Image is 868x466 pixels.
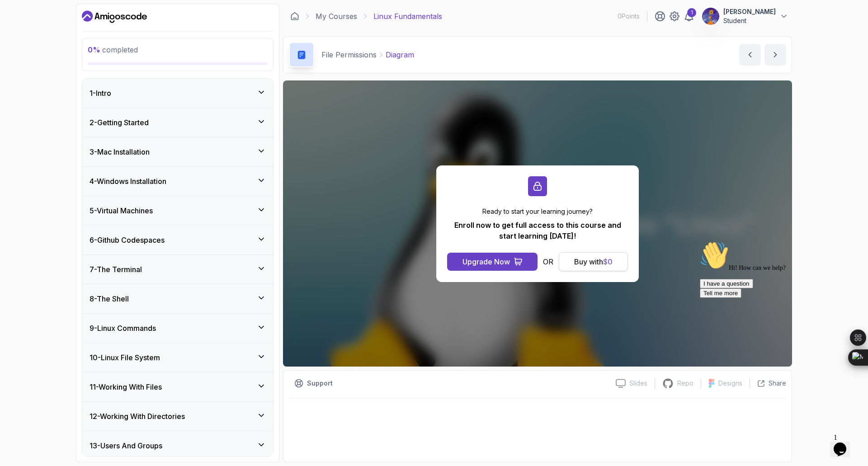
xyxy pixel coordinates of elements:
[82,79,273,108] button: 1-Intro
[696,237,859,425] iframe: chat widget
[574,256,613,267] div: Buy with
[88,45,100,54] span: 0 %
[4,42,57,51] button: I have a question
[447,220,628,241] p: Enroll now to get full access to this course and start learning [DATE]!
[677,379,693,388] p: Repo
[90,235,165,245] h3: 6 - Github Codespaces
[687,8,696,17] div: 1
[90,176,166,187] h3: 4 - Windows Installation
[739,44,761,66] button: previous content
[90,205,153,216] h3: 5 - Virtual Machines
[82,343,273,372] button: 10-Linux File System
[82,372,273,401] button: 11-Working With Files
[447,253,538,271] button: Upgrade Now
[373,11,442,22] p: Linux Fundamentals
[88,45,138,54] span: completed
[723,16,776,25] p: Student
[543,256,553,267] p: OR
[90,381,162,392] h3: 11 - Working With Files
[82,314,273,343] button: 9-Linux Commands
[82,255,273,284] button: 7-The Terminal
[90,146,150,157] h3: 3 - Mac Installation
[723,7,776,16] p: [PERSON_NAME]
[764,44,786,66] button: next content
[629,379,647,388] p: Slides
[316,11,357,22] a: My Courses
[603,257,613,266] span: $ 0
[82,284,273,313] button: 8-The Shell
[82,402,273,431] button: 12-Working With Directories
[618,12,640,21] p: 0 Points
[684,11,694,22] a: 1
[321,49,377,60] p: File Permissions
[307,379,333,388] p: Support
[702,7,788,25] button: user profile image[PERSON_NAME]Student
[90,440,162,451] h3: 13 - Users And Groups
[90,352,160,363] h3: 10 - Linux File System
[447,207,628,216] p: Ready to start your learning journey?
[289,376,338,391] button: Support button
[4,4,33,33] img: :wave:
[90,264,142,275] h3: 7 - The Terminal
[90,293,129,304] h3: 8 - The Shell
[82,137,273,166] button: 3-Mac Installation
[82,9,147,24] a: Dashboard
[82,108,273,137] button: 2-Getting Started
[290,12,299,21] a: Dashboard
[82,226,273,254] button: 6-Github Codespaces
[4,51,45,61] button: Tell me more
[830,430,859,457] iframe: chat widget
[462,256,510,267] div: Upgrade Now
[82,431,273,460] button: 13-Users And Groups
[702,8,719,25] img: user profile image
[82,196,273,225] button: 5-Virtual Machines
[386,49,414,60] p: Diagram
[559,252,628,271] button: Buy with$0
[90,323,156,334] h3: 9 - Linux Commands
[90,117,149,128] h3: 2 - Getting Started
[90,411,185,422] h3: 12 - Working With Directories
[4,27,90,34] span: Hi! How can we help?
[4,4,166,61] div: 👋Hi! How can we help?I have a questionTell me more
[90,88,111,99] h3: 1 - Intro
[82,167,273,196] button: 4-Windows Installation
